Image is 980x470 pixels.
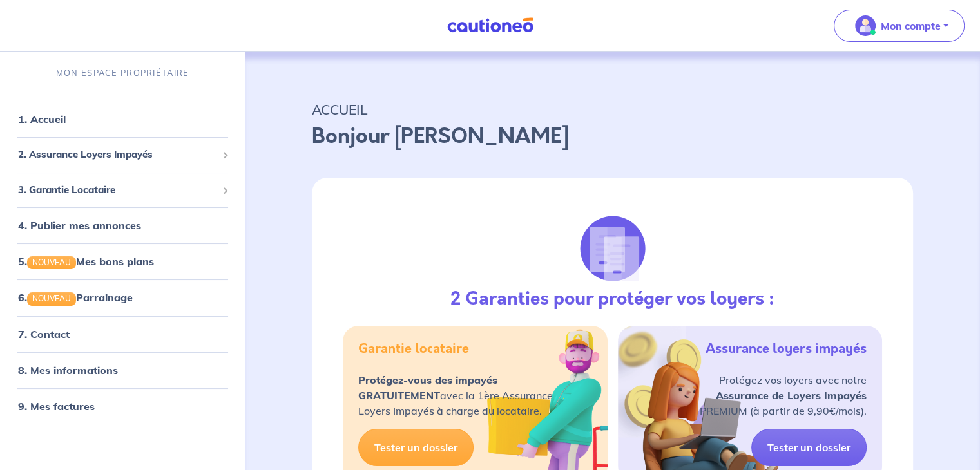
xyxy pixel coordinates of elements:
a: 4. Publier mes annonces [18,219,141,232]
a: 9. Mes factures [18,400,95,413]
h3: 2 Garanties pour protéger vos loyers : [450,288,774,310]
span: 2. Assurance Loyers Impayés [18,147,217,162]
p: Protégez vos loyers avec notre PREMIUM (à partir de 9,90€/mois). [700,372,867,418]
a: Tester un dossier [751,429,867,466]
img: justif-loupe [578,214,648,283]
h5: Assurance loyers impayés [706,341,867,357]
div: 2. Assurance Loyers Impayés [5,142,240,167]
a: 7. Contact [18,328,70,341]
p: Mon compte [881,18,941,33]
div: 5.NOUVEAUMes bons plans [5,249,240,274]
div: 8. Mes informations [5,357,240,383]
div: 9. Mes factures [5,393,240,419]
button: illu_account_valid_menu.svgMon compte [834,10,965,42]
strong: Assurance de Loyers Impayés [716,389,867,402]
span: 3. Garantie Locataire [18,183,217,198]
div: 6.NOUVEAUParrainage [5,285,240,310]
h5: Garantie locataire [358,341,469,357]
p: avec la 1ère Assurance Loyers Impayés à charge du locataire. [358,372,553,418]
img: Cautioneo [442,17,539,33]
p: MON ESPACE PROPRIÉTAIRE [56,67,189,79]
a: 6.NOUVEAUParrainage [18,291,133,304]
strong: Protégez-vous des impayés GRATUITEMENT [358,373,497,402]
p: Bonjour [PERSON_NAME] [312,121,913,152]
a: 5.NOUVEAUMes bons plans [18,255,154,268]
a: 8. Mes informations [18,364,118,377]
img: illu_account_valid_menu.svg [855,15,876,36]
div: 1. Accueil [5,106,240,132]
a: 1. Accueil [18,113,66,126]
div: 3. Garantie Locataire [5,178,240,203]
div: 4. Publier mes annonces [5,212,240,238]
p: ACCUEIL [312,98,913,121]
a: Tester un dossier [358,429,474,466]
div: 7. Contact [5,321,240,347]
